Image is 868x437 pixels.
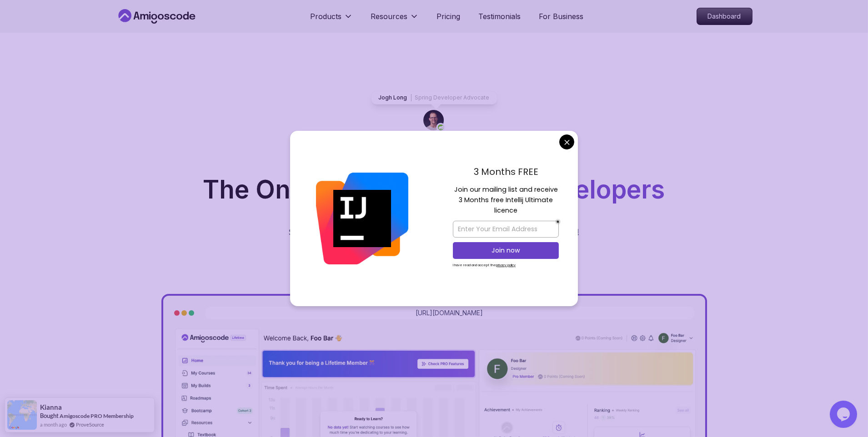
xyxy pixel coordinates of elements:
h1: The One-Stop Platform for [123,177,745,202]
span: Bought [40,412,59,419]
p: Resources [371,11,408,22]
a: ProveSource [76,421,104,428]
p: Dashboard [697,8,752,25]
iframe: chat widget [830,401,859,428]
a: For Business [539,11,584,22]
a: [URL][DOMAIN_NAME] [416,308,483,318]
img: josh long [423,110,445,132]
button: Resources [371,11,419,29]
button: Products [311,11,353,29]
span: Kianna [40,403,62,411]
a: Dashboard [697,8,753,25]
p: Products [311,11,342,22]
span: a month ago [40,421,67,428]
a: Testimonials [479,11,521,22]
p: Jogh Long [379,94,407,101]
a: Amigoscode PRO Membership [60,412,134,419]
img: provesource social proof notification image [7,400,37,430]
p: Get unlimited access to coding , , and . Start your journey or level up your career with Amigosco... [281,213,587,238]
p: Spring Developer Advocate [415,94,490,101]
a: Pricing [437,11,461,22]
span: Developers [529,174,665,204]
